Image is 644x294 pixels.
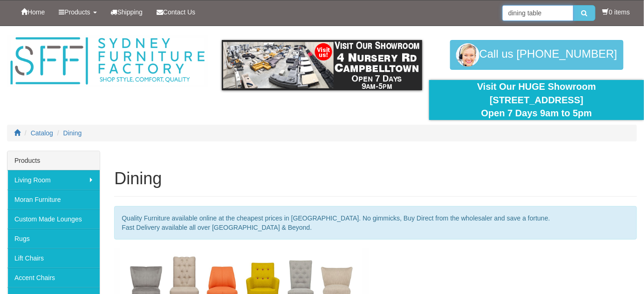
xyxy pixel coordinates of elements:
a: Moran Furniture [7,190,100,209]
a: Home [14,0,52,24]
a: Shipping [104,0,150,24]
a: Living Room [7,170,100,190]
span: Contact Us [163,8,195,16]
a: Dining [63,129,82,137]
li: 0 items [603,7,630,17]
span: Home [27,8,45,16]
a: Lift Chairs [7,248,100,268]
a: Accent Chairs [7,268,100,287]
a: Products [52,0,103,24]
input: Site search [502,5,574,21]
div: Quality Furniture available online at the cheapest prices in [GEOGRAPHIC_DATA]. No gimmicks, Buy ... [114,206,637,240]
a: Catalog [31,129,53,137]
img: showroom.gif [222,40,423,90]
span: Products [64,8,90,16]
img: Sydney Furniture Factory [7,35,208,87]
span: Shipping [117,8,143,16]
a: Custom Made Lounges [7,209,100,229]
a: Contact Us [150,0,202,24]
div: Products [7,151,100,170]
h1: Dining [114,169,637,188]
div: Visit Our HUGE Showroom [STREET_ADDRESS] Open 7 Days 9am to 5pm [436,80,637,120]
a: Rugs [7,229,100,248]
